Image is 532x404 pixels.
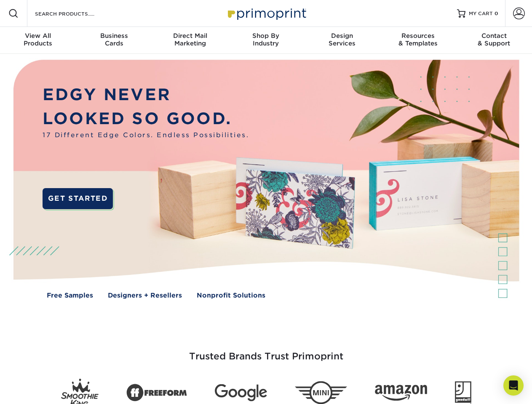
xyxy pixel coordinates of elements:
span: Direct Mail [152,32,228,40]
img: Amazon [375,385,427,401]
div: Open Intercom Messenger [503,375,524,396]
div: Marketing [152,32,228,47]
span: Business [76,32,152,40]
a: Nonprofit Solutions [197,291,265,300]
span: 17 Different Edge Colors. Endless Possibilities. [43,130,249,140]
a: Direct MailMarketing [152,27,228,54]
div: Industry [228,32,304,47]
iframe: Google Customer Reviews [2,378,72,401]
img: Google [215,384,267,401]
input: SEARCH PRODUCTS..... [34,8,116,19]
img: Goodwill [455,381,471,404]
div: & Support [456,32,532,47]
a: BusinessCards [76,27,152,54]
a: Designers + Resellers [108,291,182,300]
div: Services [304,32,380,47]
span: MY CART [469,10,493,17]
img: Primoprint [224,4,308,22]
a: DesignServices [304,27,380,54]
p: EDGY NEVER [43,83,249,107]
span: Contact [456,32,532,40]
p: LOOKED SO GOOD. [43,107,249,131]
div: & Templates [380,32,456,47]
a: Free Samples [47,291,93,300]
a: GET STARTED [43,188,113,209]
span: Resources [380,32,456,40]
a: Shop ByIndustry [228,27,304,54]
a: Contact& Support [456,27,532,54]
h3: Trusted Brands Trust Primoprint [20,331,513,372]
div: Cards [76,32,152,47]
span: Design [304,32,380,40]
a: Resources& Templates [380,27,456,54]
span: 0 [495,11,498,16]
span: Shop By [228,32,304,40]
